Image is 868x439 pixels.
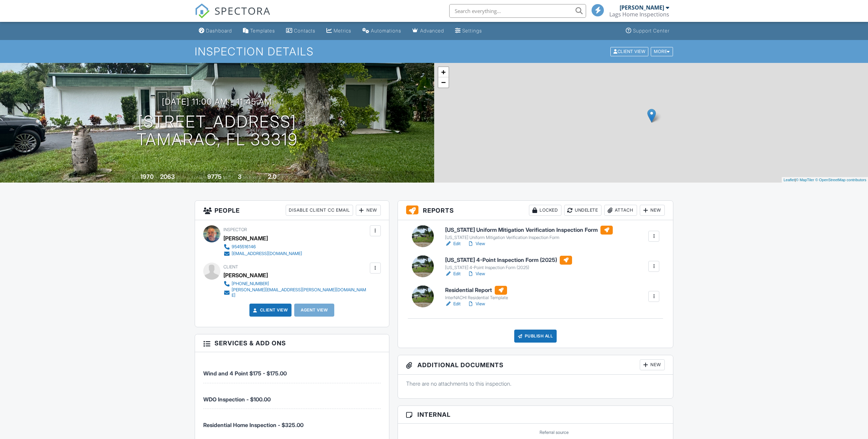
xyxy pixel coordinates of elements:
h6: Residential Report [445,286,508,295]
a: [US_STATE] Uniform Mitigation Verification Inspection Form [US_STATE] Uniform Mitigation Verifica... [445,226,613,241]
div: 2.0 [268,173,276,180]
a: [PHONE_NUMBER] [223,280,368,287]
a: SPECTORA [195,9,271,24]
a: Leaflet [783,178,795,182]
div: Attach [604,205,637,216]
a: Edit [445,270,461,277]
span: Residential Home Inspection - $325.00 [203,422,303,428]
h3: Additional Documents [398,355,673,375]
h6: [US_STATE] 4-Point Inspection Form (2025) [445,256,572,265]
a: Edit [445,301,461,307]
a: Support Center [623,25,672,37]
div: Disable Client CC Email [286,205,353,216]
div: More [651,47,673,56]
h1: [STREET_ADDRESS] Tamarac, FL 33319 [137,113,298,149]
h1: Inspection Details [195,45,674,57]
div: Client View [610,47,648,56]
div: [PERSON_NAME][EMAIL_ADDRESS][PERSON_NAME][DOMAIN_NAME] [232,287,368,298]
div: Dashboard [206,28,232,34]
a: Templates [240,25,278,37]
div: [US_STATE] Uniform Mitigation Verification Inspection Form [445,235,613,240]
a: Dashboard [196,25,235,37]
div: 3 [238,173,242,180]
a: [PERSON_NAME][EMAIL_ADDRESS][PERSON_NAME][DOMAIN_NAME] [223,287,368,298]
li: Manual fee: Residential Home Inspection [203,409,381,434]
span: SPECTORA [215,3,271,18]
div: | [782,177,868,183]
a: Metrics [324,25,354,37]
a: Advanced [410,25,447,37]
h3: People [195,201,389,220]
div: 9775 [207,173,222,180]
p: There are no attachments to this inspection. [406,380,665,387]
div: Metrics [334,28,351,34]
div: New [640,359,665,370]
div: [PERSON_NAME] [223,270,268,280]
span: bathrooms [277,175,297,180]
div: [PHONE_NUMBER] [232,281,269,287]
h6: [US_STATE] Uniform Mitigation Verification Inspection Form [445,226,613,235]
a: Automations (Basic) [360,25,404,37]
a: View [467,270,485,277]
span: Wind and 4 Point $175 - $175.00 [203,370,287,377]
div: Contacts [294,28,315,34]
a: 9545516146 [223,243,302,250]
a: [EMAIL_ADDRESS][DOMAIN_NAME] [223,250,302,257]
div: [EMAIL_ADDRESS][DOMAIN_NAME] [232,251,302,256]
div: Locked [529,205,561,216]
span: Built [132,175,139,180]
h3: Services & Add ons [195,334,389,352]
label: Referral source [540,429,569,436]
span: bedrooms [243,175,261,180]
a: Edit [445,240,461,247]
img: The Best Home Inspection Software - Spectora [195,3,210,18]
a: View [467,301,485,307]
div: Publish All [514,330,557,343]
h3: Reports [398,201,673,220]
span: sq.ft. [223,175,231,180]
a: Contacts [283,25,318,37]
a: © OpenStreetMap contributors [815,178,866,182]
a: View [467,240,485,247]
div: [PERSON_NAME] [223,233,268,243]
div: InterNACHI Residential Template [445,295,508,301]
div: Templates [250,28,275,34]
div: Advanced [420,28,444,34]
a: Zoom out [438,77,449,88]
a: [US_STATE] 4-Point Inspection Form (2025) [US_STATE] 4-Point Inspection Form (2025) [445,256,572,271]
div: 1970 [140,173,154,180]
div: Automations [371,28,401,34]
div: New [640,205,665,216]
div: 9545516146 [232,244,256,250]
div: 2063 [160,173,175,180]
div: Settings [462,28,482,34]
span: Lot Size [192,175,206,180]
div: Support Center [633,28,670,34]
a: Zoom in [438,67,449,77]
li: Service: Wind and 4 Point $175 [203,357,381,383]
span: WDO Inspection - $100.00 [203,396,271,403]
div: Undelete [564,205,601,216]
input: Search everything... [449,4,586,18]
a: © MapTiler [796,178,814,182]
span: sq. ft. [176,175,185,180]
span: Client [223,264,238,269]
div: [PERSON_NAME] [620,4,664,11]
div: Lags Home Inspections [609,11,669,18]
div: [US_STATE] 4-Point Inspection Form (2025) [445,265,572,270]
li: Service: WDO Inspection [203,383,381,409]
span: Inspector [223,227,247,232]
div: New [356,205,381,216]
h3: Internal [398,406,673,424]
a: Client View [610,49,650,54]
h3: [DATE] 11:00 am - 11:45 am [162,97,272,106]
a: Residential Report InterNACHI Residential Template [445,286,508,301]
a: Settings [452,25,485,37]
a: Client View [252,307,288,314]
